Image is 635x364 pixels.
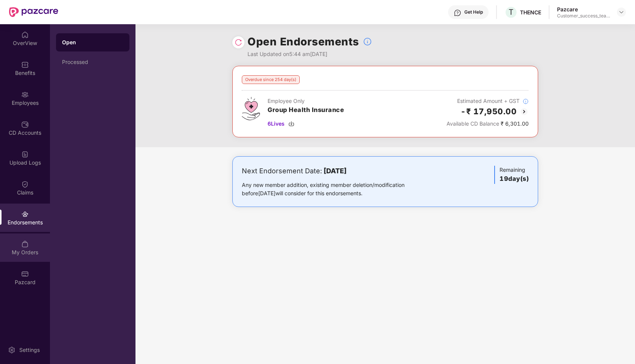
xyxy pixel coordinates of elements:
[21,91,29,98] img: svg+xml;base64,PHN2ZyBpZD0iRW1wbG95ZWVzIiB4bWxucz0iaHR0cDovL3d3dy53My5vcmcvMjAwMC9zdmciIHdpZHRoPS...
[242,75,300,84] div: Overdue since 254 day(s)
[21,210,29,218] img: svg+xml;base64,PHN2ZyBpZD0iRW5kb3JzZW1lbnRzIiB4bWxucz0iaHR0cDovL3d3dy53My5vcmcvMjAwMC9zdmciIHdpZH...
[557,6,610,13] div: Pazcare
[509,8,514,17] span: T
[21,61,29,68] img: svg+xml;base64,PHN2ZyBpZD0iQmVuZWZpdHMiIHhtbG5zPSJodHRwOi8vd3d3LnczLm9yZy8yMDAwL3N2ZyIgd2lkdGg9Ij...
[324,167,347,175] b: [DATE]
[8,346,16,354] img: svg+xml;base64,PHN2ZyBpZD0iU2V0dGluZy0yMHgyMCIgeG1sbnM9Imh0dHA6Ly93d3cudzMub3JnLzIwMDAvc3ZnIiB3aW...
[268,105,344,115] h3: Group Health Insurance
[21,240,29,248] img: svg+xml;base64,PHN2ZyBpZD0iTXlfT3JkZXJzIiBkYXRhLW5hbWU9Ik15IE9yZGVycyIgeG1sbnM9Imh0dHA6Ly93d3cudz...
[447,120,529,128] div: ₹ 6,301.00
[21,270,29,278] img: svg+xml;base64,PHN2ZyBpZD0iUGF6Y2FyZCIgeG1sbnM9Imh0dHA6Ly93d3cudzMub3JnLzIwMDAvc3ZnIiB3aWR0aD0iMj...
[288,121,294,127] img: svg+xml;base64,PHN2ZyBpZD0iRG93bmxvYWQtMzJ4MzIiIHhtbG5zPSJodHRwOi8vd3d3LnczLm9yZy8yMDAwL3N2ZyIgd2...
[454,9,461,17] img: svg+xml;base64,PHN2ZyBpZD0iSGVscC0zMngzMiIgeG1sbnM9Imh0dHA6Ly93d3cudzMub3JnLzIwMDAvc3ZnIiB3aWR0aD...
[447,97,529,105] div: Estimated Amount + GST
[523,98,529,104] img: svg+xml;base64,PHN2ZyBpZD0iSW5mb18tXzMyeDMyIiBkYXRhLW5hbWU9IkluZm8gLSAzMngzMiIgeG1sbnM9Imh0dHA6Ly...
[447,120,499,127] span: Available CD Balance
[464,9,483,15] div: Get Help
[21,180,29,188] img: svg+xml;base64,PHN2ZyBpZD0iQ2xhaW0iIHhtbG5zPSJodHRwOi8vd3d3LnczLm9yZy8yMDAwL3N2ZyIgd2lkdGg9IjIwIi...
[247,33,359,50] h1: Open Endorsements
[9,7,58,17] img: New Pazcare Logo
[62,59,123,65] div: Processed
[242,181,428,198] div: Any new member addition, existing member deletion/modification before [DATE] will consider for th...
[520,107,529,116] img: svg+xml;base64,PHN2ZyBpZD0iQmFjay0yMHgyMCIgeG1sbnM9Imh0dHA6Ly93d3cudzMub3JnLzIwMDAvc3ZnIiB3aWR0aD...
[268,120,285,128] span: 6 Lives
[242,166,428,176] div: Next Endorsement Date:
[21,121,29,128] img: svg+xml;base64,PHN2ZyBpZD0iQ0RfQWNjb3VudHMiIGRhdGEtbmFtZT0iQ0QgQWNjb3VudHMiIHhtbG5zPSJodHRwOi8vd3...
[62,39,123,46] div: Open
[268,97,344,105] div: Employee Only
[618,9,624,15] img: svg+xml;base64,PHN2ZyBpZD0iRHJvcGRvd24tMzJ4MzIiIHhtbG5zPSJodHRwOi8vd3d3LnczLm9yZy8yMDAwL3N2ZyIgd2...
[520,9,541,16] div: THENCE
[21,31,29,39] img: svg+xml;base64,PHN2ZyBpZD0iSG9tZSIgeG1sbnM9Imh0dHA6Ly93d3cudzMub3JnLzIwMDAvc3ZnIiB3aWR0aD0iMjAiIG...
[247,50,372,58] div: Last Updated on 5:44 am[DATE]
[557,13,610,19] div: Customer_success_team_lead
[461,105,517,118] h2: -₹ 17,950.00
[17,346,42,354] div: Settings
[363,37,372,46] img: svg+xml;base64,PHN2ZyBpZD0iSW5mb18tXzMyeDMyIiBkYXRhLW5hbWU9IkluZm8gLSAzMngzMiIgeG1sbnM9Imh0dHA6Ly...
[242,97,260,120] img: svg+xml;base64,PHN2ZyB4bWxucz0iaHR0cDovL3d3dy53My5vcmcvMjAwMC9zdmciIHdpZHRoPSI0Ny43MTQiIGhlaWdodD...
[21,151,29,158] img: svg+xml;base64,PHN2ZyBpZD0iVXBsb2FkX0xvZ3MiIGRhdGEtbmFtZT0iVXBsb2FkIExvZ3MiIHhtbG5zPSJodHRwOi8vd3...
[235,39,242,46] img: svg+xml;base64,PHN2ZyBpZD0iUmVsb2FkLTMyeDMyIiB4bWxucz0iaHR0cDovL3d3dy53My5vcmcvMjAwMC9zdmciIHdpZH...
[500,174,529,184] h3: 19 day(s)
[494,166,529,184] div: Remaining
